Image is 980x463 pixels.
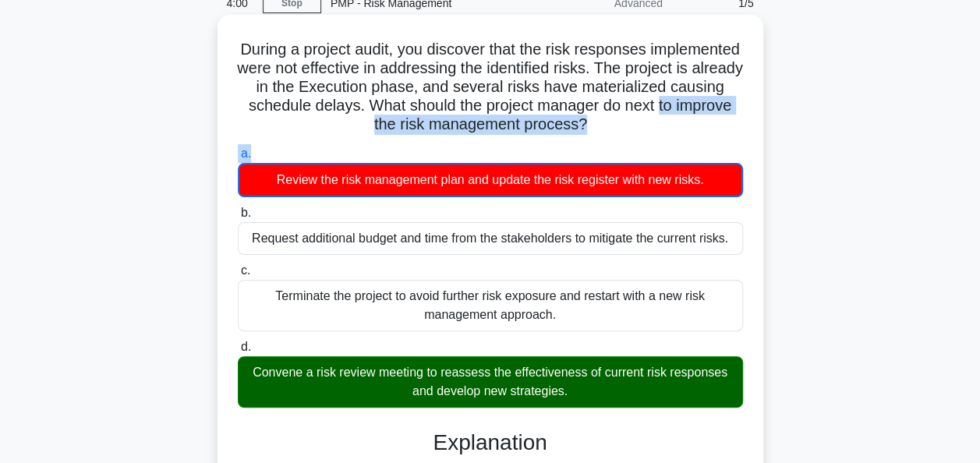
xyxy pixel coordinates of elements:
[241,263,250,277] span: c.
[241,340,251,353] span: d.
[238,222,743,255] div: Request additional budget and time from the stakeholders to mitigate the current risks.
[247,429,734,456] h3: Explanation
[238,163,743,197] div: Review the risk management plan and update the risk register with new risks.
[241,206,251,219] span: b.
[236,40,745,135] h5: During a project audit, you discover that the risk responses implemented were not effective in ad...
[238,280,743,331] div: Terminate the project to avoid further risk exposure and restart with a new risk management appro...
[241,147,251,160] span: a.
[238,356,743,408] div: Convene a risk review meeting to reassess the effectiveness of current risk responses and develop...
